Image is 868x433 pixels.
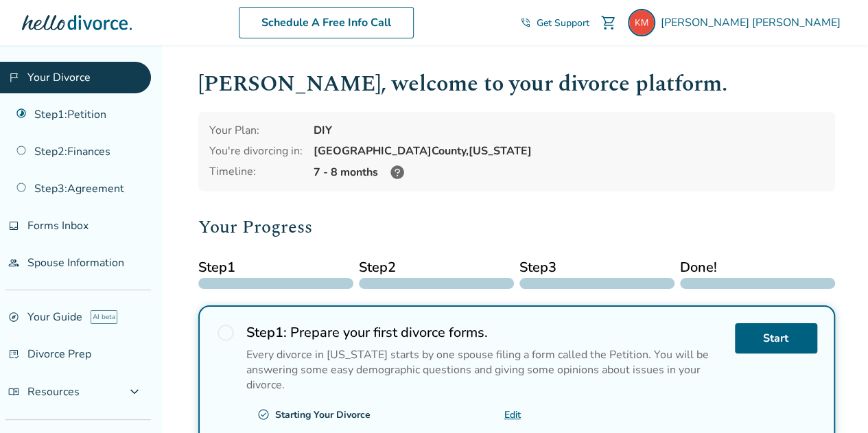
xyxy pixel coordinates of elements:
img: peaceluvnkp@yahoo.com [628,9,655,36]
a: phone_in_talkGet Support [520,16,589,30]
strong: Step 1 : [246,323,287,342]
span: list_alt_check [8,349,19,360]
span: Get Support [537,16,589,30]
span: Step 3 [519,257,675,278]
span: Step 1 [198,257,353,278]
div: 7 - 8 months [314,164,824,180]
span: menu_book [8,386,19,397]
span: phone_in_talk [520,17,531,28]
div: Your Plan: [209,123,303,138]
a: Edit [504,408,521,421]
span: expand_more [126,384,143,400]
span: Step 2 [359,257,514,278]
span: Forms Inbox [27,218,89,233]
span: radio_button_unchecked [216,323,235,342]
span: Done! [680,257,835,278]
h2: Prepare your first divorce forms. [246,323,724,342]
h2: Your Progress [198,213,835,241]
a: Start [735,323,817,353]
span: flag_2 [8,72,19,83]
span: inbox [8,220,19,231]
p: Every divorce in [US_STATE] starts by one spouse filing a form called the Petition. You will be a... [246,347,724,393]
span: [PERSON_NAME] [PERSON_NAME] [661,15,846,30]
a: Schedule A Free Info Call [239,7,414,38]
span: shopping_cart [600,14,617,31]
span: explore [8,312,19,323]
h1: [PERSON_NAME] , welcome to your divorce platform. [198,67,835,101]
div: DIY [314,123,824,138]
div: You're divorcing in: [209,143,303,159]
div: [GEOGRAPHIC_DATA] County, [US_STATE] [314,143,824,159]
div: Starting Your Divorce [275,408,371,421]
span: Resources [8,384,80,399]
span: AI beta [91,310,117,324]
span: people [8,257,19,268]
span: check_circle [257,408,270,421]
div: Timeline: [209,164,303,180]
